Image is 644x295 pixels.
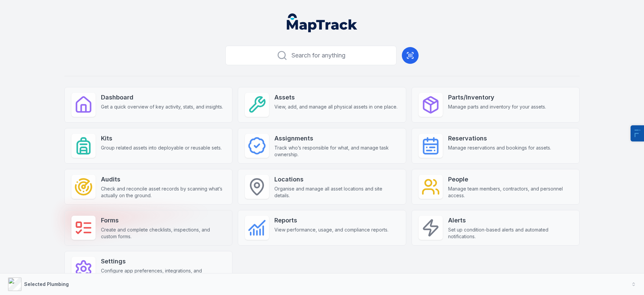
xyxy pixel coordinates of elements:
a: DashboardGet a quick overview of key activity, stats, and insights. [64,87,232,123]
span: Group related assets into deployable or reusable sets. [101,144,222,151]
strong: Forms [101,216,225,225]
span: Organise and manage all asset locations and site details. [274,185,399,199]
strong: Kits [101,134,222,143]
strong: Selected Plumbing [24,281,69,287]
a: AssignmentsTrack who’s responsible for what, and manage task ownership. [238,128,406,164]
span: Search for anything [291,51,345,60]
a: Parts/InventoryManage parts and inventory for your assets. [412,87,580,123]
span: Manage reservations and bookings for assets. [448,144,551,151]
button: Search for anything [225,46,396,65]
strong: Reservations [448,134,551,143]
a: AuditsCheck and reconcile asset records by scanning what’s actually on the ground. [64,169,232,205]
a: SettingsConfigure app preferences, integrations, and permissions. [64,251,232,287]
span: Set up condition-based alerts and automated notifications. [448,226,573,240]
span: Track who’s responsible for what, and manage task ownership. [274,144,399,158]
span: Get a quick overview of key activity, stats, and insights. [101,103,223,110]
a: AssetsView, add, and manage all physical assets in one place. [238,87,406,123]
strong: Dashboard [101,93,223,102]
strong: People [448,175,573,184]
strong: Settings [101,257,225,266]
a: PeopleManage team members, contractors, and personnel access. [412,169,580,205]
strong: Reports [274,216,388,225]
strong: Locations [274,175,399,184]
a: ReportsView performance, usage, and compliance reports. [238,210,406,246]
span: Create and complete checklists, inspections, and custom forms. [101,226,225,240]
a: LocationsOrganise and manage all asset locations and site details. [238,169,406,205]
strong: Alerts [448,216,573,225]
span: Manage parts and inventory for your assets. [448,103,546,110]
span: Manage team members, contractors, and personnel access. [448,185,573,199]
a: AlertsSet up condition-based alerts and automated notifications. [412,210,580,246]
a: ReservationsManage reservations and bookings for assets. [412,128,580,164]
nav: Global [276,13,368,32]
a: FormsCreate and complete checklists, inspections, and custom forms. [64,210,232,246]
strong: Assets [274,93,397,102]
a: KitsGroup related assets into deployable or reusable sets. [64,128,232,164]
span: Configure app preferences, integrations, and permissions. [101,267,225,281]
strong: Assignments [274,134,399,143]
strong: Audits [101,175,225,184]
span: View performance, usage, and compliance reports. [274,226,388,233]
span: View, add, and manage all physical assets in one place. [274,103,397,110]
span: Check and reconcile asset records by scanning what’s actually on the ground. [101,185,225,199]
strong: Parts/Inventory [448,93,546,102]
